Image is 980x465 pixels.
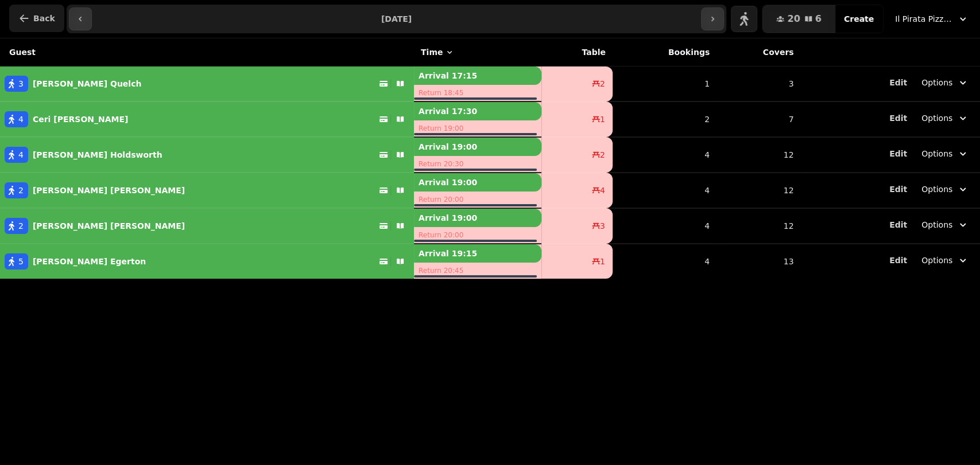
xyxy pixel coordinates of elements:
span: Edit [889,256,907,264]
span: 20 [787,14,800,24]
p: [PERSON_NAME] Egerton [33,256,146,267]
button: Time [421,46,454,58]
p: Ceri [PERSON_NAME] [33,114,129,125]
span: Options [921,112,952,124]
td: 12 [716,137,800,173]
button: Edit [889,112,907,124]
td: 12 [716,173,800,208]
span: 4 [18,114,24,125]
button: Il Pirata Pizzata [888,9,975,29]
button: Options [915,179,975,200]
button: Back [9,5,64,32]
span: 3 [600,220,605,232]
p: [PERSON_NAME] Quelch [33,78,141,89]
span: Back [33,14,55,22]
span: 6 [815,14,822,24]
p: [PERSON_NAME] [PERSON_NAME] [33,185,185,196]
span: 2 [600,149,605,161]
span: 4 [600,185,605,196]
span: Create [844,15,874,23]
span: 2 [18,220,24,232]
p: Return 18:45 [414,85,542,101]
span: Edit [889,150,907,158]
button: 206 [762,5,835,33]
button: Create [835,5,883,33]
th: Covers [716,38,800,67]
td: 4 [613,244,716,279]
p: Arrival 19:00 [414,138,542,156]
span: 4 [18,149,24,161]
p: Arrival 17:30 [414,102,542,120]
span: Time [421,46,443,58]
span: 2 [600,78,605,89]
span: Options [921,255,952,266]
th: Bookings [613,38,716,67]
p: Return 19:00 [414,120,542,136]
span: Edit [889,221,907,229]
span: 3 [18,78,24,89]
span: Options [921,77,952,88]
p: Arrival 19:15 [414,244,542,263]
button: Options [915,108,975,128]
td: 2 [613,101,716,137]
span: Options [921,219,952,230]
span: Options [921,183,952,195]
span: 1 [600,114,605,125]
td: 12 [716,208,800,244]
button: Options [915,143,975,164]
td: 4 [613,137,716,173]
p: Return 20:00 [414,227,542,243]
span: Edit [889,79,907,87]
p: Arrival 19:00 [414,173,542,192]
td: 13 [716,244,800,279]
p: [PERSON_NAME] Holdsworth [33,149,162,161]
span: 5 [18,256,24,267]
td: 4 [613,173,716,208]
p: Return 20:00 [414,192,542,208]
td: 1 [613,67,716,102]
td: 3 [716,67,800,102]
button: Options [915,72,975,93]
span: Il Pirata Pizzata [895,13,952,25]
p: Arrival 19:00 [414,209,542,227]
p: Return 20:45 [414,263,542,279]
span: 2 [18,185,24,196]
button: Edit [889,219,907,230]
span: Edit [889,114,907,122]
td: 7 [716,101,800,137]
p: Return 20:30 [414,156,542,172]
button: Edit [889,255,907,266]
button: Options [915,250,975,271]
p: Arrival 17:15 [414,67,542,85]
span: 1 [600,256,605,267]
p: [PERSON_NAME] [PERSON_NAME] [33,220,185,232]
th: Table [541,38,612,67]
button: Options [915,214,975,235]
button: Edit [889,77,907,88]
button: Edit [889,148,907,159]
span: Options [921,148,952,159]
td: 4 [613,208,716,244]
button: Edit [889,183,907,195]
span: Edit [889,185,907,193]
